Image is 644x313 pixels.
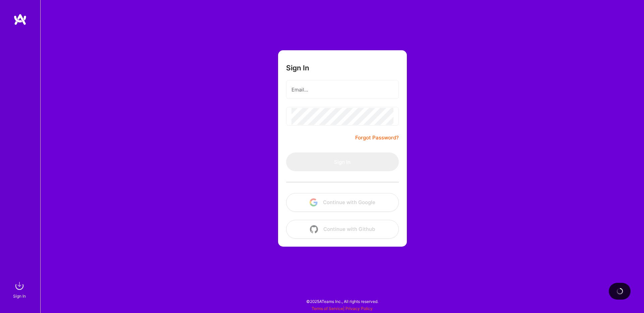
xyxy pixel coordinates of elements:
[310,225,318,233] img: icon
[345,306,373,311] a: Privacy Policy
[616,288,623,295] img: loading
[312,306,343,311] a: Terms of Service
[312,306,373,311] span: |
[286,152,399,171] button: Sign In
[286,220,399,239] button: Continue with Github
[40,293,644,310] div: © 2025 ATeams Inc., All rights reserved.
[14,279,26,300] a: sign inSign In
[291,81,393,98] input: Email...
[286,64,309,72] h3: Sign In
[310,198,318,206] img: icon
[286,193,399,212] button: Continue with Google
[13,293,26,300] div: Sign In
[13,13,27,25] img: logo
[13,279,26,293] img: sign in
[355,134,399,142] a: Forgot Password?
